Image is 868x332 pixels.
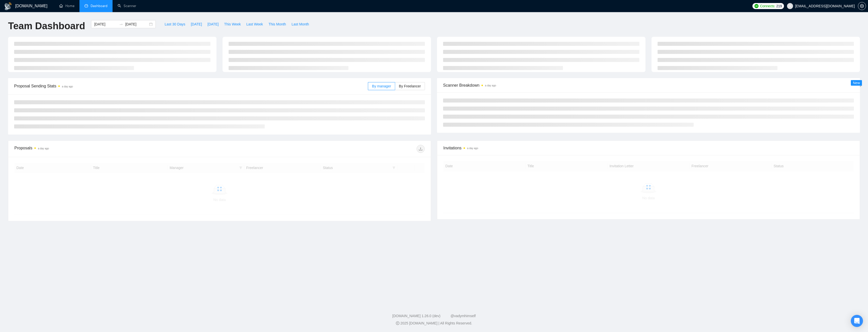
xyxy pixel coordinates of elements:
button: This Month [266,20,289,28]
span: [DATE] [207,21,219,27]
input: Start date [94,21,117,27]
span: This Week [224,21,241,27]
span: [DATE] [191,21,202,27]
span: Connects: [760,3,775,9]
time: a day ago [485,84,496,87]
span: Proposal Sending Stats [14,83,368,89]
button: Last 30 Days [162,20,188,28]
button: [DATE] [188,20,205,28]
span: 219 [776,3,782,9]
span: dashboard [85,4,88,8]
a: setting [858,4,866,8]
span: Dashboard [91,4,107,8]
button: Last Month [289,20,312,28]
span: Invitations [443,145,854,151]
span: This Month [268,21,286,27]
input: End date [125,21,148,27]
h1: Team Dashboard [8,20,85,32]
span: Last Month [291,21,309,27]
a: [DOMAIN_NAME] 1.26.0 (dev) [392,314,441,318]
span: New [853,81,860,85]
span: setting [858,4,866,8]
time: a day ago [62,85,73,88]
span: to [119,22,123,26]
a: homeHome [59,4,74,8]
button: [DATE] [205,20,221,28]
img: logo [4,2,12,10]
div: 2025 [DOMAIN_NAME] | All Rights Reserved. [4,321,864,326]
a: searchScanner [118,4,136,8]
span: Last 30 Days [165,21,185,27]
div: Proposals [14,145,220,153]
span: user [788,4,792,8]
span: swap-right [119,22,123,26]
time: a day ago [467,147,478,150]
span: By manager [372,84,391,88]
button: This Week [221,20,243,28]
span: Last Week [246,21,263,27]
a: @vadymhimself [450,314,476,318]
time: a day ago [38,147,49,150]
span: Scanner Breakdown [443,82,854,88]
span: By Freelancer [399,84,421,88]
button: Last Week [243,20,266,28]
span: copyright [396,321,399,325]
div: Open Intercom Messenger [851,315,863,327]
img: upwork-logo.png [754,4,758,8]
button: setting [858,2,866,10]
